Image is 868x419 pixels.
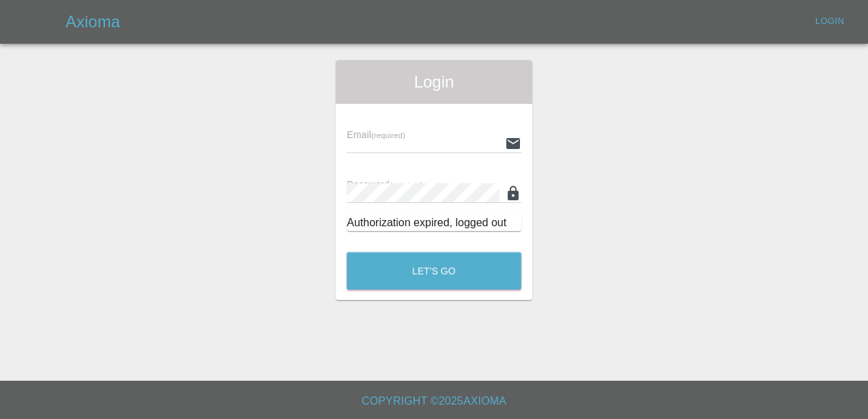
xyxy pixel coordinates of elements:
a: Login [808,11,852,32]
small: (required) [371,131,405,139]
small: (required) [390,181,424,189]
div: Authorization expired, logged out [347,215,521,231]
h6: Copyright © 2025 Axioma [11,392,857,411]
h5: Axioma [66,11,120,33]
span: Password [347,179,423,190]
span: Login [347,71,521,93]
span: Email [347,129,405,140]
button: Let's Go [347,252,521,290]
